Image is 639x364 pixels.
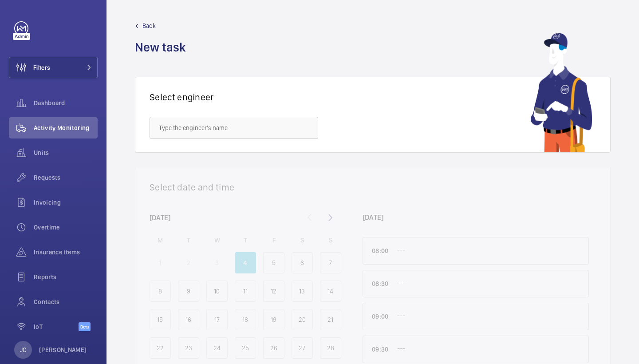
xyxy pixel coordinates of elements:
span: Filters [33,63,50,72]
h1: Select engineer [150,91,214,103]
span: Overtime [34,223,98,232]
span: Requests [34,173,98,182]
span: Dashboard [34,99,98,107]
img: mechanic using app [530,33,592,152]
span: Insurance items [34,248,98,257]
button: Filters [9,57,98,78]
span: Contacts [34,297,98,306]
span: Reports [34,273,98,281]
span: Beta [79,322,91,331]
p: [PERSON_NAME] [39,345,87,354]
span: Activity Monitoring [34,123,98,132]
h1: New task [135,39,191,55]
p: JC [20,345,26,354]
span: Invoicing [34,198,98,207]
span: Units [34,148,98,157]
span: Back [142,21,156,30]
span: IoT [34,322,79,331]
input: Type the engineer's name [150,117,318,139]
